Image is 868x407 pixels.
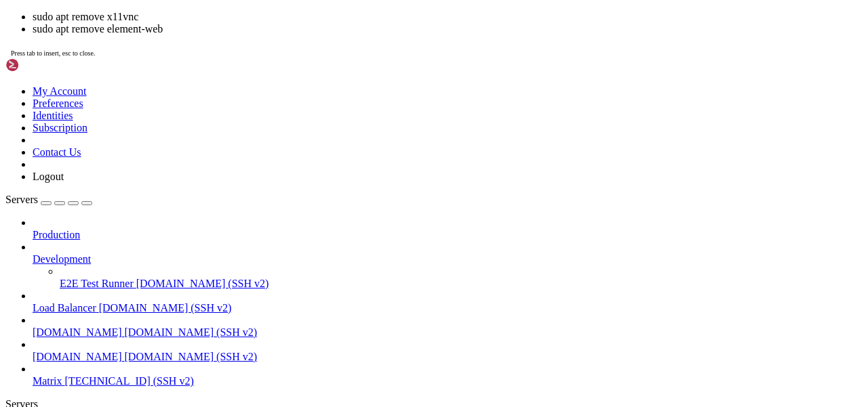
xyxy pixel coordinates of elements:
span: E2E Test Runner [60,278,134,289]
li: [DOMAIN_NAME] [DOMAIN_NAME] (SSH v2) [33,314,863,339]
x-row: Learn more about Ubuntu Pro at [URL][DOMAIN_NAME] [5,167,691,178]
li: sudo apt remove element-web [33,23,863,35]
x-row: root@server1:~# sudo apt remove [5,305,691,316]
span: Чтение списков пакетов… Готово [5,63,168,74]
span: [DOMAIN_NAME] [33,351,122,362]
span: Расчёт обновлений… Готово [5,98,141,108]
a: Contact Us [33,146,81,158]
x-row: See "systemctl status matrix-[MEDICAL_DATA].service" and "journalctl -xeu matrix-[MEDICAL_DATA].s... [5,293,691,305]
span: Press tab to insert, esc to close. [11,49,95,57]
span: Следующие НОВЫЕ пакеты будут установлены: [5,178,228,189]
x-row: root@server1:~# sudo systemctl restart matrix-[MEDICAL_DATA] [5,270,691,282]
span: E: [5,259,16,270]
li: Production [33,217,863,241]
a: Matrix [TECHNICAL_ID] (SSH v2) [33,375,863,387]
span: Servers [5,194,38,205]
x-row: libglib2.0-0 libglib2.0-bin libglib2.0-data matrix-[MEDICAL_DATA]-py3 powermgmt-base snapd sosreport [5,213,691,224]
a: Preferences [33,98,83,109]
a: [DOMAIN_NAME] [DOMAIN_NAME] (SSH v2) [33,326,863,339]
span: [DOMAIN_NAME] (SSH v2) [99,302,232,314]
a: Logout [33,171,64,182]
span: [TECHNICAL_ID] (SSH v2) [65,375,194,387]
x-row: python3-packaging [5,190,691,201]
a: Load Balancer [DOMAIN_NAME] (SSH v2) [33,302,863,314]
li: Development [33,241,863,290]
x-row: libmagickcore-6.q16-6 libexo-2-0 imagemagick-6-common libde265-0 [5,144,691,155]
span: [DOMAIN_NAME] [33,326,122,338]
x-row: Job for matrix-[MEDICAL_DATA].service failed because the control process exited with error code. [5,282,691,293]
a: E2E Test Runner [DOMAIN_NAME] (SSH v2) [60,278,863,290]
span: Production [33,229,80,240]
a: Subscription [33,122,87,133]
x-row: Last login: [DATE] from [TECHNICAL_ID] [5,40,691,51]
span: Load Balancer [33,302,96,314]
a: Servers [5,194,92,205]
li: Load Balancer [DOMAIN_NAME] (SSH v2) [33,290,863,314]
span: [DOMAIN_NAME] (SSH v2) [125,326,258,338]
a: Production [33,229,863,241]
span: [DOMAIN_NAME] (SSH v2) [125,351,258,362]
li: [DOMAIN_NAME] [DOMAIN_NAME] (SSH v2) [33,339,863,363]
span: Необходимо скачать 75,9 MB архивов. [5,236,195,247]
span: [DOMAIN_NAME] (SSH v2) [136,278,269,289]
x-row: libexo-common [5,155,691,167]
span: Обновлено 7 пакетов, установлено 1 новых пакетов, для удаления отмечено 0 пакетов, и 0 пакетов не... [5,224,591,235]
x-row: root@server1:~# sudo apt upgrade [5,51,691,63]
x-row: Run 'do-release-upgrade' to upgrade to it. [5,5,691,17]
a: Development [33,253,863,265]
a: [DOMAIN_NAME] [DOMAIN_NAME] (SSH v2) [33,351,863,363]
span: Построение дерева зависимостей… Готово [5,74,212,85]
span: Чтение информации о состоянии… Готово [5,86,206,97]
a: Identities [33,110,73,121]
li: Matrix [TECHNICAL_ID] (SSH v2) [33,363,863,387]
x-row: Get more security updates through Ubuntu Pro with 'esm-apps' enabled: [5,109,691,121]
span: Недостаточно свободного места в /var/cache/apt/archives/. [16,259,325,270]
span: После данной операции объём занятого дискового пространства возрастёт на 7 633 kB. [5,247,450,258]
li: sudo apt remove x11vnc [33,11,863,23]
x-row: libphp-adodb exo-utils libheif1 imagemagick python3-virtualenv libopenexr25 [5,121,691,132]
span: Следующие пакеты будут обновлены: [5,201,184,212]
span: Matrix [33,375,62,387]
a: My Account [33,85,87,97]
img: Shellngn [5,58,83,72]
span: Development [33,253,91,265]
li: E2E Test Runner [DOMAIN_NAME] (SSH v2) [60,265,863,290]
x-row: libmagickcore-6.q16-6-extra libmagickwand-6.q16-6 imagemagick-6.q16 [5,132,691,144]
